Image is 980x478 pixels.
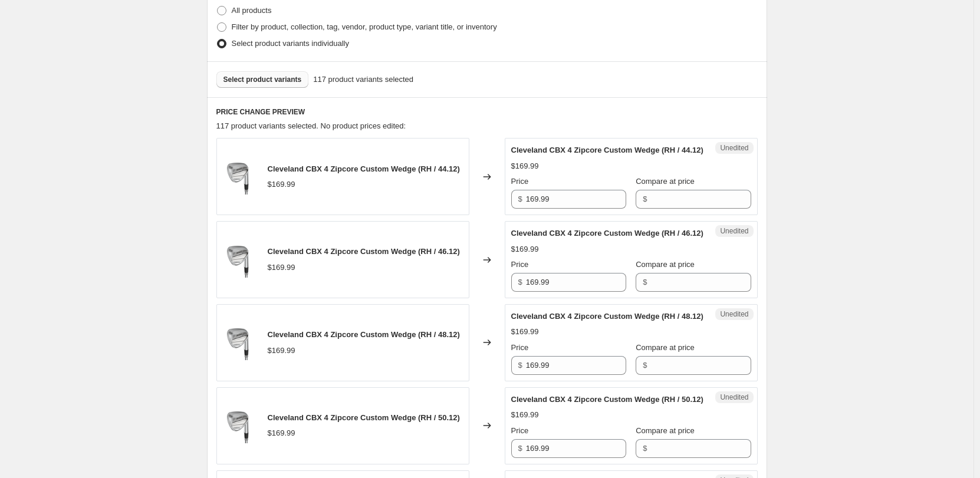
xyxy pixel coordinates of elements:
span: Price [511,177,529,186]
span: $ [643,361,647,370]
img: CBX4-HERO_80x.webp [223,408,258,443]
span: Select product variants individually [232,39,349,48]
span: $ [643,278,647,286]
span: Compare at price [636,343,695,352]
span: $ [518,444,522,453]
span: $ [518,278,522,286]
span: 117 product variants selected [313,74,413,85]
span: Filter by product, collection, tag, vendor, product type, variant title, or inventory [232,22,497,31]
button: Select product variants [216,71,309,88]
span: $ [518,361,522,370]
span: Price [511,260,529,269]
span: Cleveland CBX 4 Zipcore Custom Wedge (RH / 44.12) [511,146,703,154]
img: CBX4-HERO_80x.webp [223,325,258,360]
span: Price [511,426,529,435]
span: Unedited [720,393,748,402]
h6: PRICE CHANGE PREVIEW [216,107,758,117]
span: Cleveland CBX 4 Zipcore Custom Wedge (RH / 46.12) [511,229,703,238]
div: $169.99 [511,409,539,421]
div: $169.99 [511,160,539,172]
div: $169.99 [268,427,295,439]
span: Cleveland CBX 4 Zipcore Custom Wedge (RH / 50.12) [268,413,460,422]
span: Cleveland CBX 4 Zipcore Custom Wedge (RH / 46.12) [268,247,460,256]
div: $169.99 [268,262,295,273]
div: $169.99 [268,179,295,190]
span: Cleveland CBX 4 Zipcore Custom Wedge (RH / 50.12) [511,395,703,404]
span: Price [511,343,529,352]
div: $169.99 [268,345,295,357]
span: Cleveland CBX 4 Zipcore Custom Wedge (RH / 48.12) [268,330,460,339]
span: $ [643,195,647,203]
span: $ [643,444,647,453]
span: $ [518,195,522,203]
span: Select product variants [223,75,302,84]
div: $169.99 [511,326,539,338]
span: Cleveland CBX 4 Zipcore Custom Wedge (RH / 48.12) [511,312,703,321]
span: Cleveland CBX 4 Zipcore Custom Wedge (RH / 44.12) [268,164,460,173]
div: $169.99 [511,243,539,255]
span: Compare at price [636,177,695,186]
span: Unedited [720,309,748,319]
img: CBX4-HERO_80x.webp [223,159,258,195]
span: All products [232,6,272,15]
span: Compare at price [636,426,695,435]
span: 117 product variants selected. No product prices edited: [216,121,406,130]
span: Unedited [720,226,748,236]
span: Compare at price [636,260,695,269]
span: Unedited [720,143,748,153]
img: CBX4-HERO_80x.webp [223,242,258,278]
